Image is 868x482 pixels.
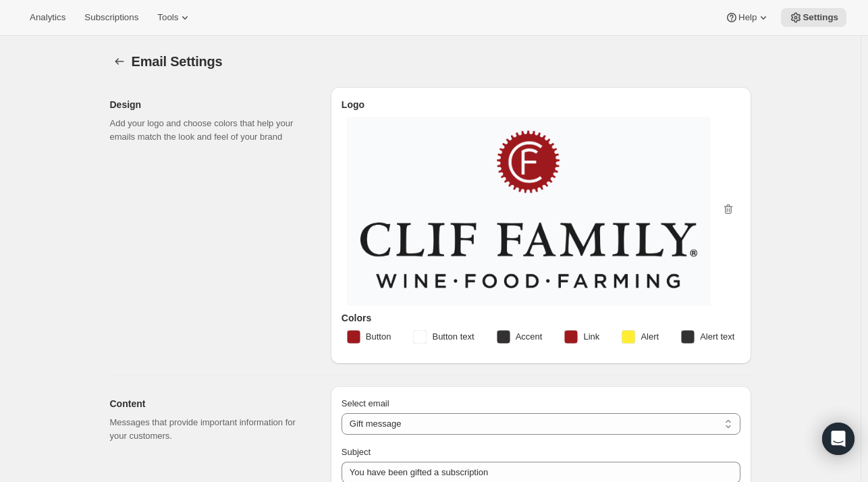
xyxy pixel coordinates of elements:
span: Tools [157,12,178,23]
button: Link [556,326,607,348]
span: Alert text [700,330,734,344]
span: Button [366,330,391,344]
p: Messages that provide important information for your customers. [110,416,309,443]
button: Button [339,326,400,348]
button: Help [717,8,778,27]
span: Button text [432,330,474,344]
button: Analytics [22,8,74,27]
img: CFW_WineFoodFarm_Logo_704 - PNG.png [360,130,697,288]
button: Subscriptions [76,8,146,27]
button: Alert text [673,326,742,348]
span: Select email [342,398,389,408]
span: Email Settings [132,54,223,69]
p: Add your logo and choose colors that help your emails match the look and feel of your brand [110,117,309,144]
span: Subscriptions [84,12,138,23]
button: Tools [149,8,200,27]
h2: Content [110,397,309,410]
button: Settings [110,52,129,71]
span: Settings [803,12,838,23]
span: Subject [342,447,371,457]
button: Alert [614,326,667,348]
button: Settings [781,8,846,27]
h3: Logo [342,98,740,111]
span: Alert [641,330,659,344]
span: Analytics [30,12,65,23]
span: Accent [516,330,543,344]
span: Link [583,330,599,344]
button: Accent [489,326,551,348]
button: Button text [405,326,482,348]
span: Help [738,12,757,23]
div: Open Intercom Messenger [822,423,855,455]
h2: Design [110,98,309,111]
h3: Colors [342,311,740,325]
